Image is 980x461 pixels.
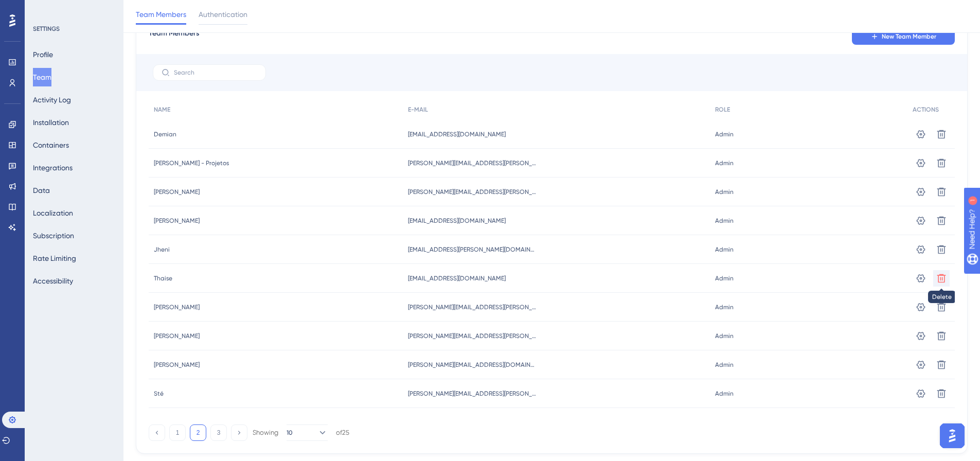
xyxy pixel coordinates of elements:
span: [PERSON_NAME] [154,361,200,369]
span: [PERSON_NAME] [154,188,200,196]
span: Admin [715,245,734,254]
span: [PERSON_NAME] [154,303,200,311]
div: of 25 [336,428,349,437]
button: Data [33,181,50,200]
input: Search [174,69,257,76]
span: [PERSON_NAME][EMAIL_ADDRESS][PERSON_NAME][DOMAIN_NAME] [408,159,537,167]
button: Containers [33,136,69,154]
span: Team Members [136,8,186,21]
span: [PERSON_NAME][EMAIL_ADDRESS][PERSON_NAME][DOMAIN_NAME] [408,303,537,311]
button: 10 [287,424,328,441]
button: Team [33,68,51,86]
div: SETTINGS [33,25,116,33]
span: [PERSON_NAME] - Projetos [154,159,229,167]
button: Installation [33,113,69,132]
span: [PERSON_NAME] [154,217,200,225]
iframe: UserGuiding AI Assistant Launcher [937,420,968,451]
div: Showing [253,428,278,437]
button: Profile [33,45,53,64]
span: Demian [154,130,176,138]
span: Admin [715,217,734,225]
span: Admin [715,361,734,369]
button: Integrations [33,158,73,177]
div: 1 [72,5,75,13]
span: [EMAIL_ADDRESS][PERSON_NAME][DOMAIN_NAME] [408,245,537,254]
span: Team Members [149,27,199,46]
span: Admin [715,274,734,282]
button: 1 [169,424,186,441]
span: Admin [715,303,734,311]
span: ACTIONS [913,105,939,114]
span: 10 [287,429,293,437]
button: New Team Member [852,28,955,45]
span: E-MAIL [408,105,428,114]
span: [EMAIL_ADDRESS][DOMAIN_NAME] [408,217,506,225]
span: [EMAIL_ADDRESS][DOMAIN_NAME] [408,130,506,138]
button: 2 [190,424,206,441]
span: [EMAIL_ADDRESS][DOMAIN_NAME] [408,274,506,282]
span: New Team Member [882,32,936,41]
span: Thaise [154,274,172,282]
span: ROLE [715,105,730,114]
span: Admin [715,332,734,340]
span: Admin [715,159,734,167]
button: 3 [210,424,227,441]
span: Authentication [199,8,247,21]
span: Admin [715,130,734,138]
span: Need Help? [24,3,64,15]
span: Admin [715,188,734,196]
button: Subscription [33,226,74,245]
button: Activity Log [33,91,71,109]
span: [PERSON_NAME][EMAIL_ADDRESS][DOMAIN_NAME] [408,361,537,369]
button: Localization [33,204,73,222]
span: Admin [715,389,734,398]
span: NAME [154,105,170,114]
span: [PERSON_NAME][EMAIL_ADDRESS][PERSON_NAME][DOMAIN_NAME] [408,332,537,340]
span: [PERSON_NAME][EMAIL_ADDRESS][PERSON_NAME][DOMAIN_NAME] [408,188,537,196]
button: Accessibility [33,272,73,290]
span: Jheni [154,245,170,254]
span: Sté [154,389,164,398]
span: [PERSON_NAME] [154,332,200,340]
button: Rate Limiting [33,249,76,268]
span: [PERSON_NAME][EMAIL_ADDRESS][PERSON_NAME][DOMAIN_NAME] [408,389,537,398]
